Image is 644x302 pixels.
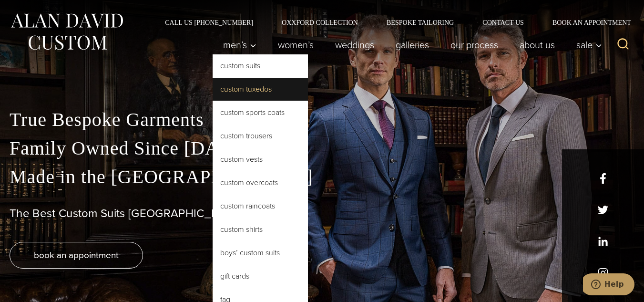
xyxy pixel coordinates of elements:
[213,54,308,77] a: Custom Suits
[566,35,607,54] button: Sale sub menu toggle
[213,241,308,264] a: Boys’ Custom Suits
[213,265,308,288] a: Gift Cards
[440,35,509,54] a: Our Process
[583,273,634,297] iframe: Opens a widget where you can chat to one of our agents
[10,105,634,191] p: True Bespoke Garments Family Owned Since [DATE] Made in the [GEOGRAPHIC_DATA]
[213,101,308,124] a: Custom Sports Coats
[10,10,124,53] img: Alan David Custom
[213,35,607,54] nav: Primary Navigation
[10,242,143,269] a: book an appointment
[213,195,308,218] a: Custom Raincoats
[213,125,308,147] a: Custom Trousers
[10,207,634,220] h1: The Best Custom Suits [GEOGRAPHIC_DATA] Has to Offer
[267,19,372,26] a: Oxxford Collection
[385,35,440,54] a: Galleries
[372,19,468,26] a: Bespoke Tailoring
[151,19,634,26] nav: Secondary Navigation
[468,19,538,26] a: Contact Us
[213,35,267,54] button: Men’s sub menu toggle
[213,78,308,101] a: Custom Tuxedos
[213,171,308,194] a: Custom Overcoats
[612,33,634,56] button: View Search Form
[538,19,634,26] a: Book an Appointment
[213,218,308,241] a: Custom Shirts
[34,248,119,262] span: book an appointment
[509,35,566,54] a: About Us
[267,35,325,54] a: Women’s
[213,148,308,171] a: Custom Vests
[151,19,267,26] a: Call Us [PHONE_NUMBER]
[325,35,385,54] a: weddings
